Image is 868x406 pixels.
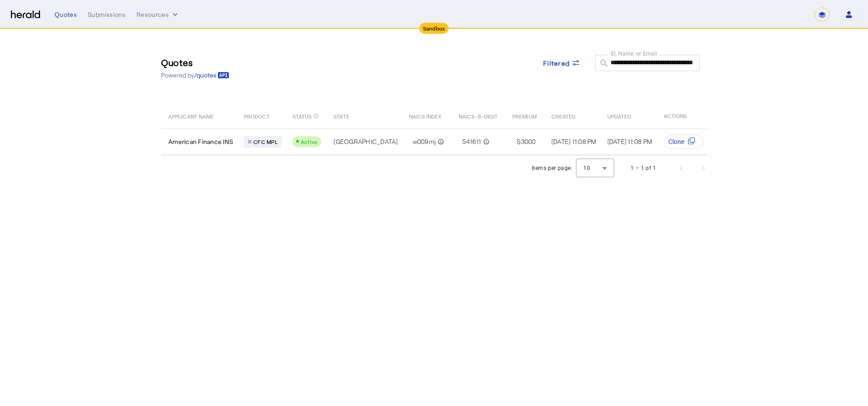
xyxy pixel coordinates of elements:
span: w009mj [413,137,436,146]
th: ACTIONS [656,103,707,128]
span: Clone [668,137,684,146]
span: Active [301,139,318,145]
mat-icon: info_outline [436,137,444,146]
div: 1 – 1 of 1 [631,164,656,173]
button: Filtered [536,55,588,71]
span: [DATE] 11:08 PM [551,138,596,145]
span: CREATED [551,111,576,120]
mat-icon: search [595,58,611,70]
button: Resources dropdown menu [136,10,180,19]
span: CFC MPL [253,138,278,145]
span: [DATE] 11:08 PM [607,138,652,145]
table: Table view of all quotes submitted by your platform [161,103,783,155]
h3: Quotes [161,56,229,69]
span: American Finance INS [168,137,233,146]
div: Submissions [88,10,126,19]
span: 3000 [521,137,536,146]
span: 541611 [462,137,481,146]
a: /quotes [194,71,229,80]
span: NAICS INDEX [409,111,442,120]
mat-icon: info_outline [313,111,319,121]
div: Items per page: [532,164,572,173]
span: PREMIUM [512,111,537,120]
span: PRODUCT [244,111,270,120]
span: $ [517,137,520,146]
span: NAICS-6-DIGIT [459,111,498,120]
mat-label: ID, Name, or Email [611,50,657,57]
img: Herald Logo [11,10,40,19]
span: STATUS [293,111,312,120]
span: UPDATED [607,111,631,120]
mat-icon: info_outline [481,137,490,146]
div: Quotes [55,10,77,19]
span: APPLICANT NAME [168,111,214,120]
span: STATE [333,111,349,120]
div: Sandbox [419,23,449,34]
span: [GEOGRAPHIC_DATA] [333,137,398,146]
button: Clone [664,134,703,149]
span: Filtered [543,58,570,68]
p: Powered by [161,71,229,80]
